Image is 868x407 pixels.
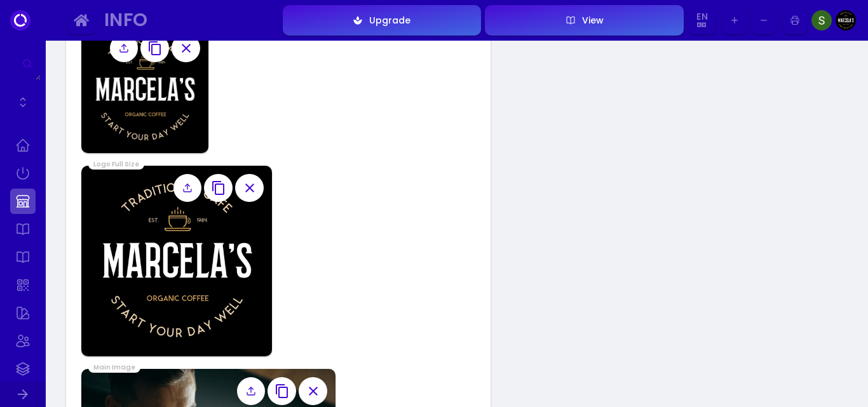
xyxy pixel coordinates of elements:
img: Logo Square [81,26,208,153]
img: Image [811,10,832,30]
div: View [576,16,604,25]
div: Logo Full Size [88,159,144,170]
button: Info [99,6,279,35]
img: Logo Full Size [81,166,272,356]
button: View [485,5,684,36]
div: Info [104,13,266,27]
div: Main Image [88,363,140,373]
div: Upgrade [363,16,410,25]
button: Upgrade [283,5,482,36]
img: Image [836,10,856,30]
